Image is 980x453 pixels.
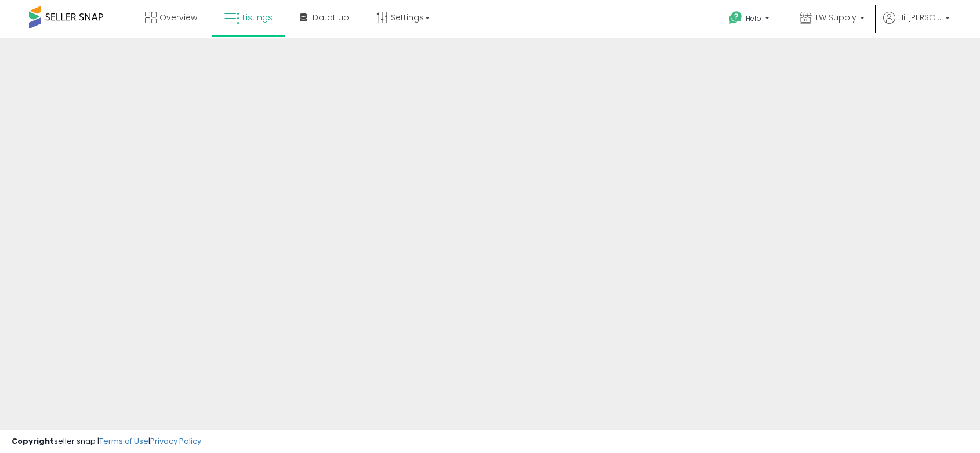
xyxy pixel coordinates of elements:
[815,12,856,23] span: TW Supply
[12,436,201,447] div: seller snap | |
[242,12,273,23] span: Listings
[883,12,950,38] a: Hi [PERSON_NAME]
[313,12,349,23] span: DataHub
[746,13,761,23] span: Help
[728,10,743,25] i: Get Help
[99,436,148,447] a: Terms of Use
[12,436,54,447] strong: Copyright
[898,12,942,23] span: Hi [PERSON_NAME]
[720,2,781,38] a: Help
[159,12,197,23] span: Overview
[150,436,201,447] a: Privacy Policy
